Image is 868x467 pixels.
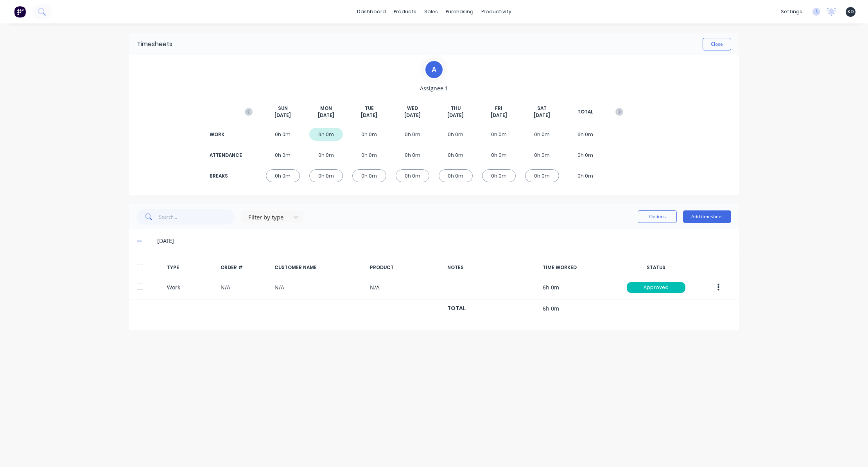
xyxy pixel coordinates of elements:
[353,6,390,18] a: dashboard
[266,149,300,162] div: 0h 0m
[847,8,854,15] span: KD
[482,149,516,162] div: 0h 0m
[320,105,332,112] span: MON
[167,264,215,271] div: TYPE
[221,264,268,271] div: ORDER #
[569,149,603,162] div: 0h 0m
[777,6,806,18] div: settings
[352,128,386,141] div: 0h 0m
[318,112,334,119] span: [DATE]
[525,149,559,162] div: 0h 0m
[210,131,241,138] div: WORK
[274,264,364,271] div: CUSTOMER NAME
[447,112,464,119] span: [DATE]
[447,264,536,271] div: NOTES
[621,264,692,271] div: STATUS
[266,169,300,182] div: 0h 0m
[352,149,386,162] div: 0h 0m
[352,169,386,182] div: 0h 0m
[451,105,461,112] span: THU
[159,209,235,225] input: Search...
[309,128,343,141] div: 6h 0m
[407,105,418,112] span: WED
[137,40,172,49] div: Timesheets
[495,105,502,112] span: FRI
[525,128,559,141] div: 0h 0m
[396,169,430,182] div: 0h 0m
[439,149,473,162] div: 0h 0m
[396,149,430,162] div: 0h 0m
[309,149,343,162] div: 0h 0m
[703,38,731,50] button: Close
[439,128,473,141] div: 0h 0m
[482,169,516,182] div: 0h 0m
[14,6,26,18] img: Factory
[266,128,300,141] div: 0h 0m
[210,172,241,180] div: BREAKS
[404,112,421,119] span: [DATE]
[534,112,550,119] span: [DATE]
[482,128,516,141] div: 0h 0m
[365,105,374,112] span: TUE
[627,282,685,293] div: Approved
[210,152,241,159] div: ATTENDANCE
[396,128,430,141] div: 0h 0m
[442,6,477,18] div: purchasing
[274,112,291,119] span: [DATE]
[477,6,515,18] div: productivity
[361,112,377,119] span: [DATE]
[537,105,547,112] span: SAT
[157,237,731,245] div: [DATE]
[309,169,343,182] div: 0h 0m
[370,264,441,271] div: PRODUCT
[278,105,288,112] span: SUN
[525,169,559,182] div: 0h 0m
[491,112,507,119] span: [DATE]
[569,128,603,141] div: 6h 0m
[569,169,603,182] div: 0h 0m
[390,6,420,18] div: products
[439,169,473,182] div: 0h 0m
[577,108,593,115] span: TOTAL
[420,6,442,18] div: sales
[424,60,444,79] div: A
[638,210,677,223] button: Options
[683,210,731,223] button: Add timesheet
[420,84,448,92] span: Assignee 1
[543,264,614,271] div: TIME WORKED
